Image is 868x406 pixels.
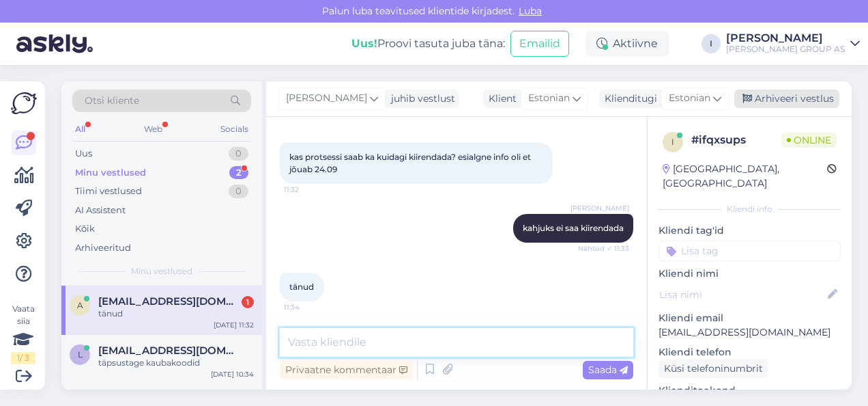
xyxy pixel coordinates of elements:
[98,308,254,320] div: tänud
[599,92,657,106] div: Klienditugi
[570,203,629,213] span: [PERSON_NAME]
[218,120,251,138] div: Socials
[659,224,841,238] p: Kliendi tag'id
[669,91,710,106] span: Estonian
[75,204,126,217] div: AI Assistent
[578,243,629,254] span: Nähtud ✓ 11:33
[386,92,455,106] div: juhib vestlust
[75,147,92,161] div: Uus
[585,31,669,56] div: Aktiivne
[280,361,413,379] div: Privaatne kommentaar
[98,295,240,308] span: argo@sakusporting.ee
[659,360,768,378] div: Küsi telefoninumbrit
[351,37,377,50] b: Uus!
[72,120,88,138] div: All
[691,132,781,148] div: # ifqxsups
[131,265,192,278] span: Minu vestlused
[510,31,569,57] button: Emailid
[75,241,131,255] div: Arhiveeritud
[211,369,254,379] div: [DATE] 10:34
[483,92,517,106] div: Klient
[726,33,860,55] a: [PERSON_NAME][PERSON_NAME] GROUP AS
[701,34,721,53] div: I
[659,311,841,325] p: Kliendi email
[734,90,839,108] div: Arhiveeri vestlus
[286,91,367,106] span: [PERSON_NAME]
[588,364,628,376] span: Saada
[515,5,546,17] span: Luba
[351,36,505,52] div: Proovi tasuta juba täna:
[659,267,841,281] p: Kliendi nimi
[284,185,335,195] span: 11:32
[726,44,845,55] div: [PERSON_NAME] GROUP AS
[75,185,142,198] div: Tiimi vestlused
[11,352,35,364] div: 1 / 3
[98,357,254,369] div: täpsustage kaubakoodid
[214,320,254,330] div: [DATE] 11:32
[659,325,841,340] p: [EMAIL_ADDRESS][DOMAIN_NAME]
[289,152,533,174] span: kas protsessi saab ka kuidagi kiirendada? esialgne info oli et jõuab 24.09
[229,147,248,161] div: 0
[229,185,248,198] div: 0
[528,91,570,106] span: Estonian
[659,241,841,261] input: Lisa tag
[77,300,83,310] span: a
[659,287,825,302] input: Lisa nimi
[229,166,248,180] div: 2
[75,222,95,236] div: Kõik
[11,303,35,364] div: Vaata siia
[141,120,165,138] div: Web
[242,296,254,308] div: 1
[289,282,314,292] span: tänud
[98,344,240,357] span: lelo.liive@gmal.com
[781,133,837,148] span: Online
[78,349,83,360] span: l
[523,223,624,233] span: kahjuks ei saa kiirendada
[85,94,139,108] span: Otsi kliente
[284,302,335,312] span: 11:34
[75,166,146,180] div: Minu vestlused
[671,137,674,147] span: i
[11,92,37,114] img: Askly Logo
[659,383,841,398] p: Klienditeekond
[663,162,827,191] div: [GEOGRAPHIC_DATA], [GEOGRAPHIC_DATA]
[659,345,841,360] p: Kliendi telefon
[659,203,841,215] div: Kliendi info
[726,33,845,44] div: [PERSON_NAME]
